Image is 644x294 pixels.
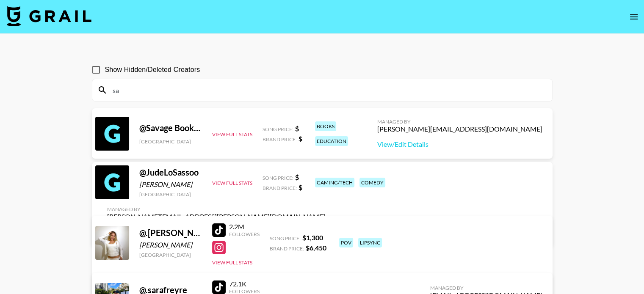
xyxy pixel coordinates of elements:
[263,185,297,191] span: Brand Price:
[229,223,260,231] div: 2.2M
[295,124,299,132] strong: $
[377,118,542,125] div: Managed By
[299,183,302,191] strong: $
[107,212,325,221] div: [PERSON_NAME][EMAIL_ADDRESS][PERSON_NAME][DOMAIN_NAME]
[270,245,304,252] span: Brand Price:
[139,191,202,198] div: [GEOGRAPHIC_DATA]
[302,234,323,242] strong: $ 1,300
[107,206,325,212] div: Managed By
[139,138,202,145] div: [GEOGRAPHIC_DATA]
[263,126,293,132] span: Song Price:
[358,238,382,247] div: lipsync
[377,125,542,133] div: [PERSON_NAME][EMAIL_ADDRESS][DOMAIN_NAME]
[339,238,353,247] div: pov
[306,244,326,252] strong: $ 6,450
[315,178,354,187] div: gaming/tech
[299,135,302,143] strong: $
[139,123,202,133] div: @ Savage Books Literary Editing
[139,228,202,238] div: @ .[PERSON_NAME]
[625,8,642,25] button: open drawer
[430,285,542,291] div: Managed By
[263,136,297,143] span: Brand Price:
[315,136,348,146] div: education
[229,231,260,237] div: Followers
[108,83,547,97] input: Search by User Name
[315,121,336,131] div: books
[212,259,252,266] button: View Full Stats
[212,131,252,137] button: View Full Stats
[139,252,202,258] div: [GEOGRAPHIC_DATA]
[139,241,202,249] div: [PERSON_NAME]
[139,180,202,189] div: [PERSON_NAME]
[263,175,293,181] span: Song Price:
[212,180,252,186] button: View Full Stats
[229,280,260,288] div: 72.1K
[377,140,542,148] a: View/Edit Details
[139,167,202,178] div: @ JudeLoSassoo
[7,6,91,26] img: Grail Talent
[359,178,385,187] div: comedy
[105,65,200,75] span: Show Hidden/Deleted Creators
[270,235,301,242] span: Song Price:
[295,173,299,181] strong: $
